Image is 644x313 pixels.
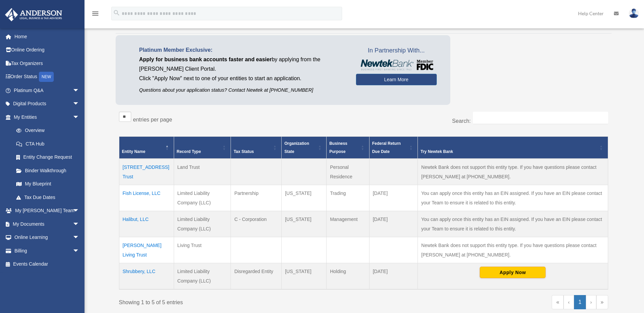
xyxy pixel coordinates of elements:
[174,159,231,185] td: Land Trust
[174,237,231,263] td: Living Trust
[5,30,90,43] a: Home
[119,185,174,211] td: Fish License, LLC
[133,117,172,122] label: entries per page
[119,137,174,159] th: Entity Name: Activate to invert sorting
[327,263,369,290] td: Holding
[5,110,86,124] a: My Entitiesarrow_drop_down
[282,137,327,159] th: Organization State: Activate to sort
[421,148,597,156] div: Try Newtek Bank
[418,185,608,211] td: You can apply once this entity has an EIN assigned. If you have an EIN please contact your Team t...
[9,137,86,151] a: CTA Hub
[329,141,347,154] span: Business Purpose
[418,159,608,185] td: Newtek Bank does not support this entity type. If you have questions please contact [PERSON_NAME]...
[372,141,401,154] span: Federal Return Due Date
[231,137,282,159] th: Tax Status: Activate to sort
[5,244,90,258] a: Billingarrow_drop_down
[174,211,231,237] td: Limited Liability Company (LLC)
[177,149,201,154] span: Record Type
[5,231,90,244] a: Online Learningarrow_drop_down
[91,12,99,18] a: menu
[73,244,86,258] span: arrow_drop_down
[5,57,90,70] a: Tax Organizers
[5,70,90,84] a: Order StatusNEW
[174,185,231,211] td: Limited Liability Company (LLC)
[418,237,608,263] td: Newtek Bank does not support this entity type. If you have questions please contact [PERSON_NAME]...
[231,185,282,211] td: Partnership
[282,185,327,211] td: [US_STATE]
[73,84,86,97] span: arrow_drop_down
[119,263,174,290] td: Shrubbery, LLC
[552,295,564,309] a: First
[73,217,86,231] span: arrow_drop_down
[234,149,254,154] span: Tax Status
[629,8,639,18] img: User Pic
[174,137,231,159] th: Record Type: Activate to sort
[369,137,418,159] th: Federal Return Due Date: Activate to sort
[327,137,369,159] th: Business Purpose: Activate to sort
[9,177,86,191] a: My Blueprint
[359,60,433,70] img: NewtekBankLogoSM.png
[139,74,346,83] p: Click "Apply Now" next to one of your entities to start an application.
[369,263,418,290] td: [DATE]
[369,185,418,211] td: [DATE]
[282,211,327,237] td: [US_STATE]
[73,204,86,218] span: arrow_drop_down
[564,295,574,309] a: Previous
[418,137,608,159] th: Try Newtek Bank : Activate to sort
[356,74,437,85] a: Learn More
[119,295,359,307] div: Showing 1 to 5 of 5 entries
[139,45,346,55] p: Platinum Member Exclusive:
[9,124,83,137] a: Overview
[327,159,369,185] td: Personal Residence
[574,295,586,309] a: 1
[5,258,90,271] a: Events Calendar
[231,263,282,290] td: Disregarded Entity
[9,151,86,164] a: Entity Change Request
[480,267,546,278] button: Apply Now
[5,97,90,111] a: Digital Productsarrow_drop_down
[139,86,346,94] p: Questions about your application status? Contact Newtek at [PHONE_NUMBER]
[231,211,282,237] td: C - Corporation
[284,141,309,154] span: Organization State
[369,211,418,237] td: [DATE]
[5,84,90,97] a: Platinum Q&Aarrow_drop_down
[119,211,174,237] td: Halibut, LLC
[5,43,90,57] a: Online Ordering
[113,9,120,17] i: search
[327,211,369,237] td: Management
[5,204,90,218] a: My [PERSON_NAME] Teamarrow_drop_down
[119,237,174,263] td: [PERSON_NAME] Living Trust
[327,185,369,211] td: Trading
[119,159,174,185] td: [STREET_ADDRESS] Trust
[452,118,471,124] label: Search:
[73,231,86,245] span: arrow_drop_down
[282,263,327,290] td: [US_STATE]
[9,164,86,177] a: Binder Walkthrough
[139,55,346,74] p: by applying from the [PERSON_NAME] Client Portal.
[39,72,54,82] div: NEW
[356,45,437,56] span: In Partnership With...
[3,8,64,21] img: Anderson Advisors Platinum Portal
[139,57,272,62] span: Apply for business bank accounts faster and easier
[418,211,608,237] td: You can apply once this entity has an EIN assigned. If you have an EIN please contact your Team t...
[73,97,86,111] span: arrow_drop_down
[91,9,99,18] i: menu
[73,110,86,124] span: arrow_drop_down
[122,149,145,154] span: Entity Name
[5,217,90,231] a: My Documentsarrow_drop_down
[174,263,231,290] td: Limited Liability Company (LLC)
[9,191,86,204] a: Tax Due Dates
